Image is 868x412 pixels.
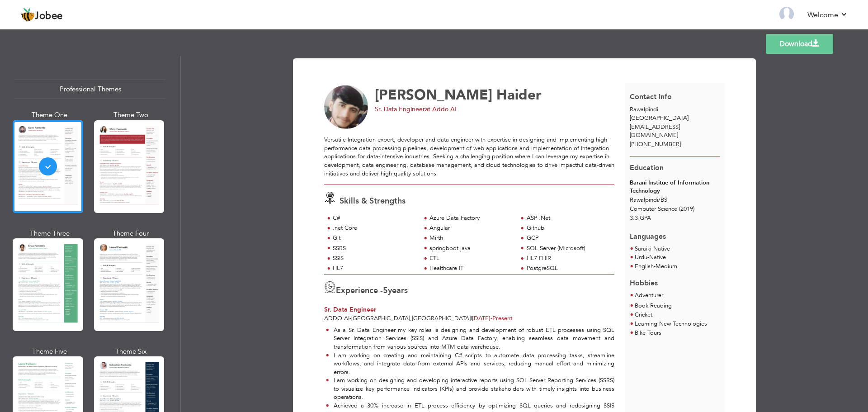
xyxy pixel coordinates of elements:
div: Mirth [429,234,512,242]
li: Native [635,253,677,262]
div: Angular [429,224,512,232]
div: SQL Server (Microsoft) [527,244,609,253]
span: Cricket [635,311,652,319]
span: - [647,253,649,261]
div: HL7 FHIR [527,254,609,263]
span: Experience - [336,285,383,296]
span: 5 [383,285,388,296]
a: Download [766,34,833,54]
div: Healthcare IT [429,264,512,273]
div: Theme Six [96,347,166,356]
div: Git [333,234,415,242]
a: Jobee [20,8,63,22]
span: Rawalpindi BS [630,196,667,204]
img: No image [324,85,368,129]
li: I am working on designing and developing interactive reports using SQL Server Reporting Services ... [326,376,614,402]
div: Github [527,224,609,232]
div: ASP .Net [527,214,609,223]
span: at Addo AI [425,105,457,114]
div: PostgreSQL [527,264,609,273]
li: As a Sr. Data Engineer my key roles is designing and development of robust ETL processes using SQ... [326,326,614,351]
a: Welcome [807,9,848,20]
span: Bike Tours [635,329,661,337]
span: English [635,262,654,270]
div: Theme One [14,110,85,120]
span: Hobbies [630,278,658,288]
img: jobee.io [20,8,35,22]
span: [DATE] [472,314,492,322]
span: Saraiki [635,245,651,253]
div: .net Core [333,224,415,232]
span: (2019) [679,205,694,213]
span: Learning New Technologies [635,320,707,328]
div: SSRS [333,244,415,253]
label: years [383,285,408,297]
span: / [658,196,660,204]
span: [EMAIL_ADDRESS][DOMAIN_NAME] [630,123,680,140]
span: Addo AI [324,314,349,322]
div: Theme Five [14,347,85,356]
span: Rawalpindi [630,105,658,114]
div: HL7 [333,264,415,273]
div: Versatile Integration expert, developer and data engineer with expertise in designing and impleme... [324,136,614,178]
span: Education [630,163,664,173]
span: , [410,314,412,322]
span: [GEOGRAPHIC_DATA] [630,114,689,122]
div: Theme Two [96,110,166,120]
div: Theme Four [96,229,166,238]
span: 3.3 GPA [630,214,651,222]
div: GCP [527,234,609,242]
li: Native [635,245,670,254]
span: - [349,314,351,322]
div: Theme Three [14,229,85,238]
span: Jobee [35,11,63,21]
img: Profile Img [779,7,794,21]
div: C# [333,214,415,223]
span: Haider [496,85,542,104]
span: [PHONE_NUMBER] [630,140,681,148]
span: | [471,314,472,322]
div: Barani Institue of Information Technology [630,179,720,195]
span: Adventurer [635,291,663,299]
li: Medium [635,262,677,271]
span: Languages [630,225,666,242]
span: - [654,262,656,270]
span: Skills & Strengths [340,195,406,207]
span: Sr. Data Engineer [324,305,376,314]
span: Urdu [635,253,647,261]
div: Azure Data Factory [429,214,512,223]
div: Professional Themes [14,80,166,99]
span: Contact Info [630,92,672,102]
span: - [491,314,492,322]
span: [GEOGRAPHIC_DATA] [351,314,410,322]
li: I am working on creating and maintaining C# scripts to automate data processing tasks, streamline... [326,351,614,377]
div: springboot java [429,244,512,253]
div: SSIS [333,254,415,263]
span: Sr. Data Engineer [375,105,425,114]
span: - [651,245,653,253]
span: Present [472,314,513,322]
span: [GEOGRAPHIC_DATA] [412,314,471,322]
span: Computer Science [630,205,677,213]
div: ETL [429,254,512,263]
span: [PERSON_NAME] [375,85,492,104]
span: Book Reading [635,302,672,310]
